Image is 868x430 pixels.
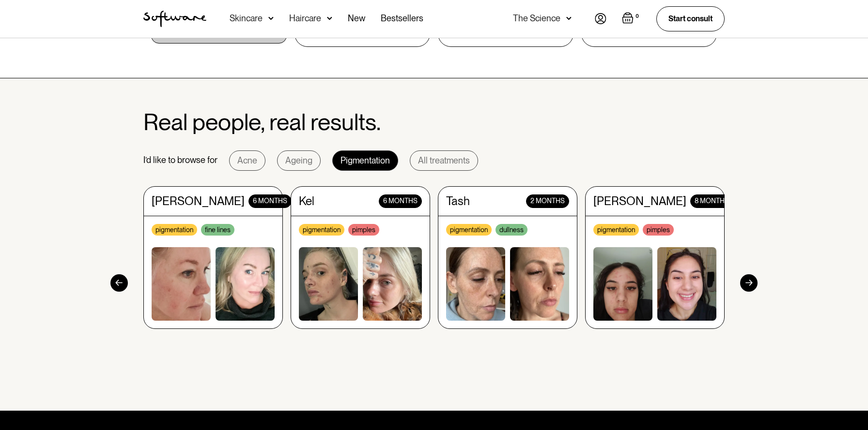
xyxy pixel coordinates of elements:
div: Pigmentation [341,156,390,165]
div: dullness [496,224,527,236]
img: arrow down [327,14,332,23]
img: arrow down [268,14,274,23]
div: 8 months [690,194,733,208]
div: 6 months [248,194,292,208]
img: woman without acne [363,247,422,320]
img: woman with acne [593,247,652,320]
div: 0 [634,12,641,21]
div: [PERSON_NAME] [152,194,245,208]
a: Start consult [656,6,725,31]
div: pimples [643,224,674,236]
div: The Science [513,14,560,23]
a: home [143,11,206,27]
div: pigmentation [593,224,639,236]
div: fine lines [201,224,234,236]
div: All treatments [418,156,470,165]
div: Tash [446,194,470,208]
div: Acne [237,156,257,165]
img: woman without acne [657,247,716,320]
div: pigmentation [446,224,492,236]
img: woman with acne [152,247,211,320]
img: arrow down [566,14,572,23]
div: Haircare [289,14,321,23]
div: Kel [299,194,314,208]
img: woman without acne [216,247,275,320]
div: 2 months [526,194,569,208]
div: pimples [348,224,379,236]
div: Skincare [230,14,263,23]
div: pigmentation [299,224,344,236]
img: Software Logo [143,11,206,27]
div: pigmentation [152,224,197,236]
a: Open empty cart [622,12,641,26]
div: Ageing [285,156,312,165]
img: woman without acne [510,247,569,320]
div: [PERSON_NAME] [593,194,686,208]
img: woman with acne [299,247,358,320]
div: 6 months [379,194,422,208]
img: woman with acne [446,247,505,320]
h2: Real people, real results. [143,109,381,135]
